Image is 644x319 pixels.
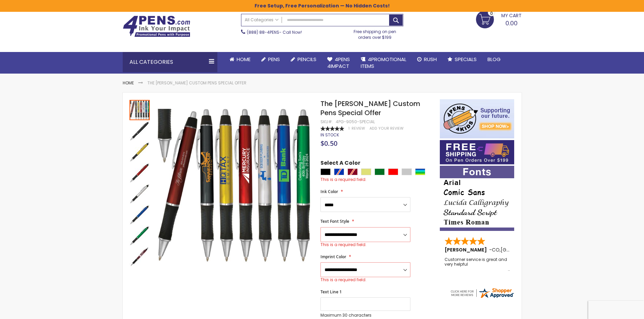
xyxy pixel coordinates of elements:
img: The Barton Custom Pens Special Offer [129,121,150,141]
span: Blog [487,56,501,63]
span: The [PERSON_NAME] Custom Pens Special Offer [320,99,420,117]
strong: SKU [320,119,333,125]
div: All Categories [123,52,217,72]
span: Pens [268,56,280,63]
span: In stock [320,132,339,138]
img: The Barton Custom Pens Special Offer [129,163,150,183]
span: Select A Color [320,159,360,168]
div: The Barton Custom Pens Special Offer [129,141,150,162]
img: The Barton Custom Pens Special Offer [157,109,312,263]
span: 4PROMOTIONAL ITEMS [361,56,406,70]
a: Home [224,52,256,67]
a: Specials [442,52,482,67]
img: font-personalization-examples [440,166,514,231]
img: The Barton Custom Pens Special Offer [129,205,150,225]
img: 4pens.com widget logo [450,287,515,299]
a: Pencils [285,52,322,67]
div: Green [375,168,385,175]
span: Ink Color [320,189,338,194]
img: The Barton Custom Pens Special Offer [129,184,150,204]
div: The Barton Custom Pens Special Offer [129,204,150,225]
div: This is a required field. [320,277,410,283]
a: Pens [256,52,285,67]
span: Home [237,56,251,63]
div: Silver [402,168,412,175]
a: All Categories [241,14,282,25]
img: 4pens 4 kids [440,99,514,138]
div: Gold [361,168,371,175]
span: - Call Now! [247,29,302,35]
div: 100% [320,126,344,131]
iframe: Google Customer Reviews [588,301,644,319]
div: Assorted [415,168,425,175]
div: The Barton Custom Pens Special Offer [129,120,150,141]
a: Blog [482,52,506,67]
span: Specials [455,56,477,63]
img: The Barton Custom Pens Special Offer [129,225,150,246]
div: Free shipping on pen orders over $199 [347,26,403,40]
div: The Barton Custom Pens Special Offer [129,225,150,246]
span: All Categories [245,17,279,23]
a: 0.00 0 [476,10,522,27]
div: 4PG-9050-SPECIAL [336,119,375,125]
li: The [PERSON_NAME] Custom Pens Special Offer [147,80,246,86]
span: CO [492,246,500,253]
span: Text Line 1 [320,289,342,295]
a: Add Your Review [369,126,404,131]
img: Free shipping on orders over $199 [440,140,514,164]
a: (888) 88-4PENS [247,29,279,35]
img: The Barton Custom Pens Special Offer [129,142,150,162]
span: [GEOGRAPHIC_DATA] [501,246,550,253]
span: 0 [490,10,493,17]
img: 4Pens Custom Pens and Promotional Products [123,16,190,37]
img: The Barton Custom Pens Special Offer [129,246,150,267]
div: Availability [320,132,339,138]
span: [PERSON_NAME] [445,246,489,253]
span: Text Font Style [320,218,349,224]
div: The Barton Custom Pens Special Offer [129,183,150,204]
a: Home [123,80,134,86]
a: 4PROMOTIONALITEMS [355,52,412,74]
span: Imprint Color [320,254,346,260]
div: Red [388,168,398,175]
div: Customer service is great and very helpful [445,257,510,272]
a: Rush [412,52,442,67]
a: 4Pens4impact [322,52,355,74]
a: 1 Review [349,126,366,131]
span: Rush [424,56,437,63]
span: - , [489,246,550,253]
span: 4Pens 4impact [327,56,350,70]
span: Pencils [297,56,316,63]
span: 0.00 [505,19,518,27]
div: The Barton Custom Pens Special Offer [129,246,150,267]
div: The Barton Custom Pens Special Offer [129,162,150,183]
p: Maximum 30 characters [320,313,410,318]
div: Black [320,168,331,175]
span: $0.50 [320,139,337,148]
span: Review [352,126,365,131]
div: The Barton Custom Pens Special Offer [129,99,150,120]
div: This is a required field. [320,177,433,182]
span: 1 [349,126,350,131]
div: This is a required field. [320,242,410,247]
a: 4pens.com certificate URL [450,295,515,300]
